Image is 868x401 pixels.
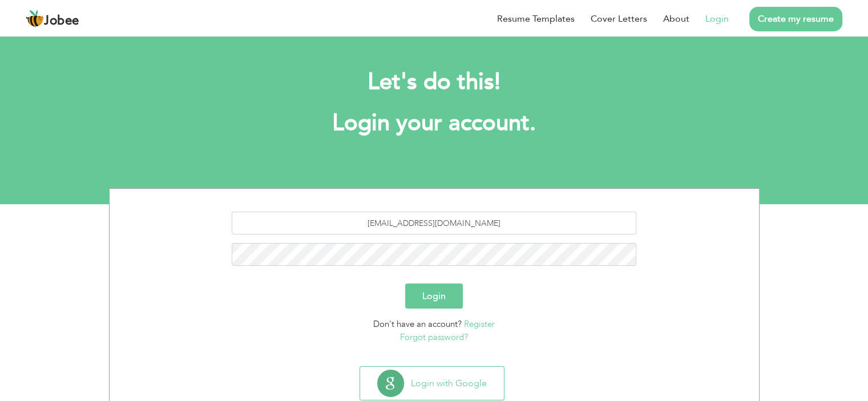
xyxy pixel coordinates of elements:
[705,12,729,26] a: Login
[591,12,647,26] a: Cover Letters
[126,108,742,138] h1: Login your account.
[360,367,504,400] button: Login with Google
[126,67,742,97] h2: Let's do this!
[26,10,79,28] a: Jobee
[749,7,842,31] a: Create my resume
[373,318,462,330] span: Don't have an account?
[400,331,468,343] a: Forgot password?
[464,318,495,330] a: Register
[26,10,44,28] img: jobee.io
[663,12,689,26] a: About
[405,283,463,309] button: Login
[44,15,79,27] span: Jobee
[497,12,575,26] a: Resume Templates
[232,212,636,234] input: Email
